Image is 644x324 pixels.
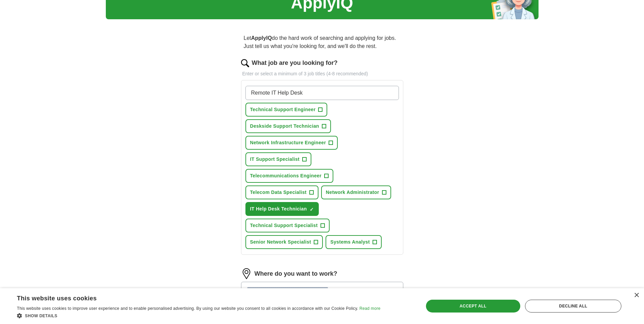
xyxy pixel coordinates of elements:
span: IT Support Specialist [250,156,300,163]
button: Telecom Data Specialist [245,185,318,199]
span: This website uses cookies to improve user experience and to enable personalised advertising. By u... [17,306,358,311]
div: This website uses cookies [17,292,363,302]
label: Where do you want to work? [255,269,337,278]
span: Telecommunications Engineer [250,172,321,179]
div: Decline all [525,300,621,313]
button: IT Help Desk Technician✓ [245,202,319,216]
span: Network Administrator [326,189,379,196]
div: Close [634,293,639,298]
button: Systems Analyst [326,235,382,249]
button: Telecommunications Engineer [245,169,333,183]
span: Show details [25,314,57,318]
input: Type a job title and press enter [245,86,399,100]
button: Deskside Support Technician [245,119,331,133]
div: Show details [17,312,380,319]
button: Senior Network Specialist [245,235,323,249]
img: search.png [241,59,249,67]
span: Network Infrastructure Engineer [250,139,326,146]
button: Network Administrator [321,185,391,199]
p: Let do the hard work of searching and applying for jobs. Just tell us what you're looking for, an... [241,31,403,53]
div: Accept all [426,300,520,313]
span: IT Help Desk Technician [250,205,307,213]
span: Deskside Support Technician [250,123,319,130]
span: Technical Support Engineer [250,106,316,113]
button: IT Support Specialist [245,152,312,166]
button: Network Infrastructure Engineer [245,136,338,150]
span: Systems Analyst [330,239,370,246]
label: What job are you looking for? [252,58,338,68]
span: Telecom Data Specialist [250,189,307,196]
img: location.png [241,268,252,279]
p: Enter or select a minimum of 3 job titles (4-8 recommended) [241,70,403,77]
strong: ApplyIQ [251,35,272,41]
span: Technical Support Specialist [250,222,318,229]
a: Read more, opens a new window [359,306,380,311]
button: Technical Support Engineer [245,103,328,117]
span: ✓ [310,207,314,212]
span: Senior Network Specialist [250,239,311,246]
button: Technical Support Specialist [245,219,330,232]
